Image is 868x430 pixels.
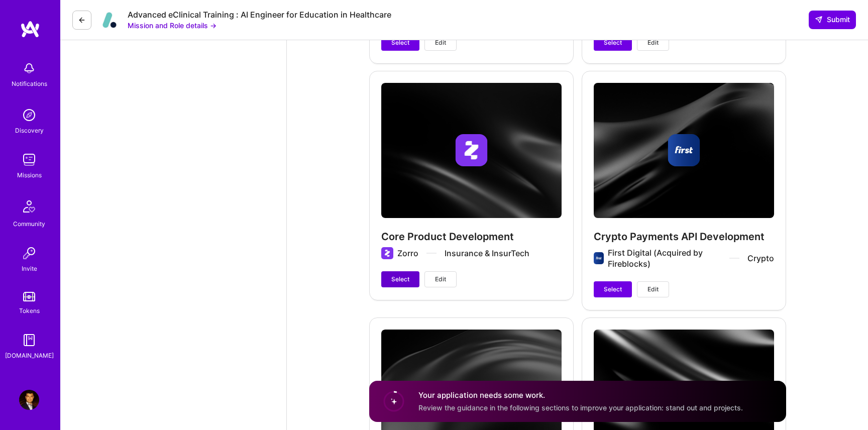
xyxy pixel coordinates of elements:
[19,243,39,263] img: Invite
[435,275,446,284] span: Edit
[424,35,457,51] button: Edit
[20,20,40,38] img: logo
[19,150,39,170] img: teamwork
[647,38,659,47] span: Edit
[19,305,40,316] div: Tokens
[594,281,632,297] button: Select
[99,10,120,30] img: Company Logo
[128,20,216,31] button: Mission and Role details →
[5,350,54,361] div: [DOMAIN_NAME]
[391,275,409,284] span: Select
[815,15,850,25] span: Submit
[637,35,669,51] button: Edit
[604,38,622,47] span: Select
[418,403,743,412] span: Review the guidance in the following sections to improve your application: stand out and projects.
[128,10,391,20] div: Advanced eClinical Training : AI Engineer for Education in Healthcare
[19,390,39,410] img: User Avatar
[381,271,419,287] button: Select
[435,38,446,47] span: Edit
[647,285,659,294] span: Edit
[19,58,39,78] img: bell
[78,16,86,24] i: icon LeftArrowDark
[17,170,42,180] div: Missions
[17,194,41,219] img: Community
[809,11,856,29] button: Submit
[15,125,44,136] div: Discovery
[19,105,39,125] img: discovery
[19,330,39,350] img: guide book
[22,263,37,274] div: Invite
[23,292,35,301] img: tokens
[418,390,743,400] h4: Your application needs some work.
[637,281,669,297] button: Edit
[12,78,47,89] div: Notifications
[381,35,419,51] button: Select
[815,16,823,24] i: icon SendLight
[424,271,457,287] button: Edit
[604,285,622,294] span: Select
[594,35,632,51] button: Select
[391,38,409,47] span: Select
[17,390,42,410] a: User Avatar
[13,219,45,229] div: Community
